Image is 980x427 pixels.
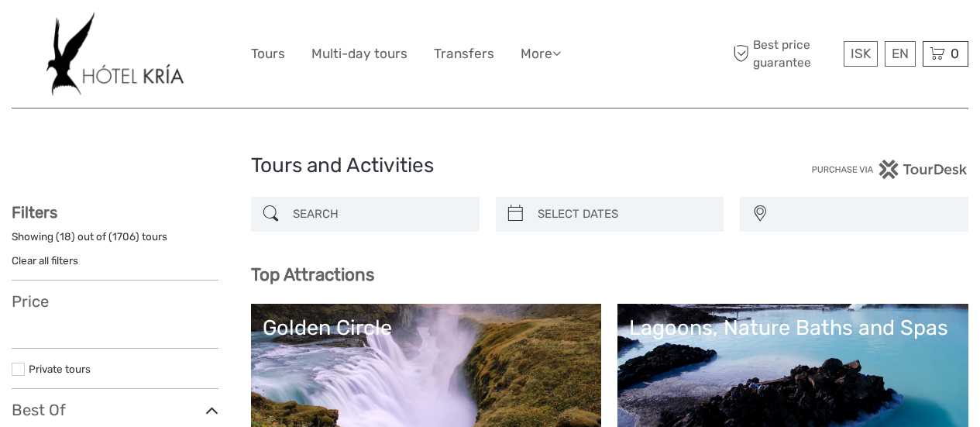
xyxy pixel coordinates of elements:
a: Lagoons, Nature Baths and Spas [629,315,957,424]
label: 1706 [112,229,136,244]
div: EN [885,41,916,67]
a: Private tours [29,363,91,375]
img: 532-e91e591f-ac1d-45f7-9962-d0f146f45aa0_logo_big.jpg [46,12,184,96]
h3: Best Of [12,401,218,419]
h3: Price [12,292,218,311]
span: 0 [948,46,961,61]
div: Lagoons, Nature Baths and Spas [629,315,957,340]
a: Clear all filters [12,254,78,267]
img: PurchaseViaTourDesk.png [811,160,968,179]
div: Showing ( ) out of ( ) tours [12,229,218,253]
span: Best price guarantee [729,36,840,71]
a: Transfers [434,43,494,65]
a: More [521,43,561,65]
label: 18 [60,229,71,244]
h1: Tours and Activities [251,153,730,178]
div: Golden Circle [263,315,590,340]
input: SELECT DATES [531,201,717,228]
span: ISK [851,46,871,61]
strong: Filters [12,203,57,222]
input: SEARCH [287,201,472,228]
a: Tours [251,43,285,65]
a: Golden Circle [263,315,590,424]
a: Multi-day tours [311,43,407,65]
b: Top Attractions [251,264,374,285]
